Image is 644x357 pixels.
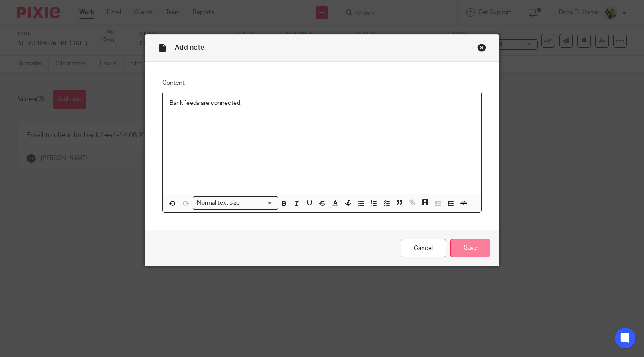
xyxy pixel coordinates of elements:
a: Cancel [401,239,446,257]
input: Save [450,239,490,257]
div: Close this dialog window [477,43,486,52]
label: Content [162,79,481,87]
span: Add note [175,44,204,51]
p: Bank feeds are connected. [170,99,474,107]
span: Normal text size [195,199,241,208]
div: Search for option [193,196,278,210]
input: Search for option [242,199,273,208]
